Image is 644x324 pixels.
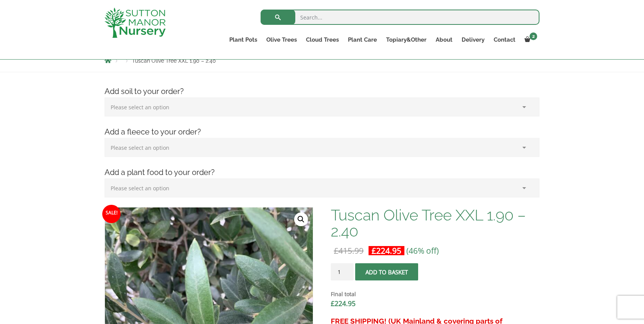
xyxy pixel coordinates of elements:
[99,126,545,138] h4: Add a fleece to your order?
[225,34,262,45] a: Plant Pots
[331,207,539,239] h1: Tuscan Olive Tree XXL 1.90 – 2.40
[343,34,382,45] a: Plant Care
[301,34,343,45] a: Cloud Trees
[372,245,401,256] bdi: 224.95
[105,57,539,63] nav: Breadcrumbs
[294,212,308,226] a: View full-screen image gallery
[334,245,338,256] span: £
[132,58,216,64] span: Tuscan Olive Tree XXL 1.90 – 2.40
[262,34,301,45] a: Olive Trees
[99,167,545,178] h4: Add a plant food to your order?
[261,10,539,25] input: Search...
[530,32,537,40] span: 2
[520,34,539,45] a: 2
[331,299,335,308] span: £
[105,8,166,38] img: logo
[102,205,121,223] span: Sale!
[372,245,376,256] span: £
[457,34,489,45] a: Delivery
[331,290,539,299] dt: Final total
[489,34,520,45] a: Contact
[382,34,431,45] a: Topiary&Other
[355,263,418,280] button: Add to basket
[431,34,457,45] a: About
[406,245,439,256] span: (46% off)
[331,299,356,308] bdi: 224.95
[334,245,364,256] bdi: 415.99
[99,86,545,97] h4: Add soil to your order?
[331,263,354,280] input: Product quantity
